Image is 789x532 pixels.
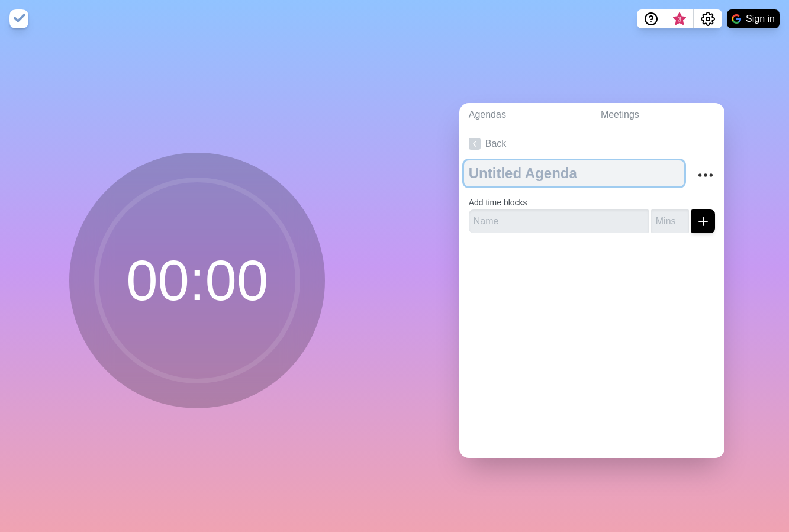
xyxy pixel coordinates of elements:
[459,127,724,160] a: Back
[651,209,689,233] input: Mins
[469,209,649,233] input: Name
[732,14,741,24] img: google logo
[675,15,684,24] span: 3
[637,9,665,28] button: Help
[469,198,527,207] label: Add time blocks
[591,103,724,127] a: Meetings
[665,9,694,28] button: What’s new
[694,163,717,187] button: More
[9,9,28,28] img: timeblocks logo
[459,103,591,127] a: Agendas
[694,9,722,28] button: Settings
[727,9,780,28] button: Sign in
